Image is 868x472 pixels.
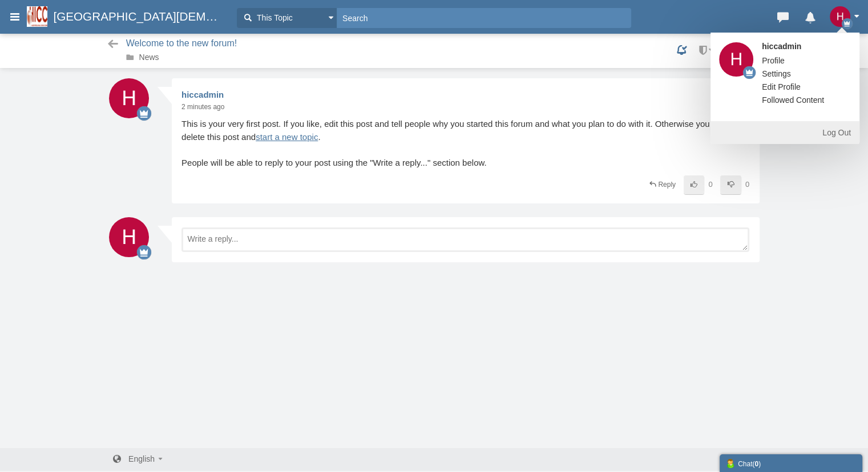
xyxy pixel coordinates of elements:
[438,270,475,282] iframe: X Post Button
[658,181,676,189] span: Reply
[128,454,155,463] span: English
[753,94,833,106] a: Followed Content
[719,42,753,77] img: uJ4AAAAGSURBVAMATvSSPBN8C3MAAAAASUVORK5CYII=
[725,457,857,469] div: Chat
[753,81,809,93] a: Edit Profile
[337,8,631,28] input: Search
[753,68,800,79] a: Settings
[27,6,53,27] img: hicclogofav-300x300.png
[710,121,859,144] a: Log Out
[27,6,231,27] a: [GEOGRAPHIC_DATA][DEMOGRAPHIC_DATA] Community Forum
[752,460,761,468] span: ( )
[181,103,224,111] time: Aug 21, 2025 9:22 PM
[139,53,159,62] a: News
[181,90,224,99] a: hiccadmin
[53,10,231,23] span: [GEOGRAPHIC_DATA][DEMOGRAPHIC_DATA] Community Forum
[126,38,240,50] span: Welcome to the new forum!
[109,78,149,118] img: uJ4AAAAGSURBVAMATvSSPBN8C3MAAAAASUVORK5CYII=
[753,42,849,50] strong: hiccadmin
[708,180,712,189] span: 0
[754,460,758,468] strong: 0
[647,180,676,190] a: Reply
[753,55,793,66] a: Profile
[762,56,785,65] span: Profile
[830,6,850,27] img: uJ4AAAAGSURBVAMATvSSPBN8C3MAAAAASUVORK5CYII=
[254,12,293,24] span: This Topic
[181,118,749,169] span: This is your very first post. If you like, edit this post and tell people why you started this fo...
[237,8,337,28] button: This Topic
[745,180,749,189] span: 0
[394,270,432,282] iframe: fb:share_button Facebook Social Plugin
[256,132,318,142] a: start a new topic
[109,217,149,257] img: uJ4AAAAGSURBVAMATvSSPBN8C3MAAAAASUVORK5CYII=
